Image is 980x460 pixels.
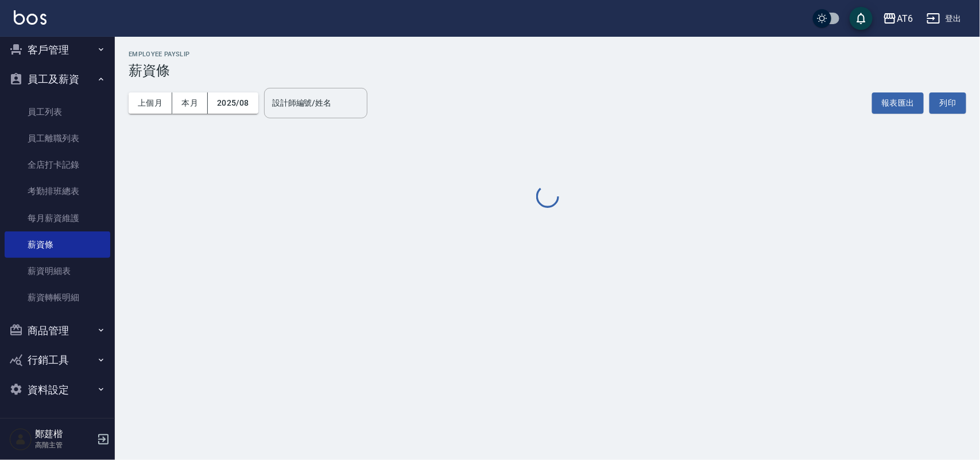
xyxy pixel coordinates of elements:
button: 本月 [172,92,208,114]
button: 登出 [922,8,966,29]
a: 考勤排班總表 [5,178,110,204]
button: 行銷工具 [5,345,110,375]
h2: Employee Payslip [129,51,966,58]
a: 員工離職列表 [5,125,110,152]
a: 員工列表 [5,99,110,125]
a: 每月薪資維護 [5,205,110,231]
button: save [850,7,873,30]
a: 薪資明細表 [5,258,110,284]
button: 資料設定 [5,375,110,405]
a: 全店打卡記錄 [5,152,110,178]
h5: 鄭莛楷 [35,428,94,440]
button: 上個月 [129,92,172,114]
p: 高階主管 [35,440,94,450]
button: 商品管理 [5,316,110,346]
button: AT6 [878,7,917,30]
button: 員工及薪資 [5,64,110,94]
div: AT6 [897,11,913,26]
a: 薪資轉帳明細 [5,284,110,311]
button: 2025/08 [208,92,258,114]
button: 客戶管理 [5,35,110,65]
img: Person [9,428,32,451]
h3: 薪資條 [129,63,966,79]
a: 薪資條 [5,231,110,258]
button: 報表匯出 [872,92,924,114]
img: Logo [14,10,47,25]
button: 列印 [929,92,966,114]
